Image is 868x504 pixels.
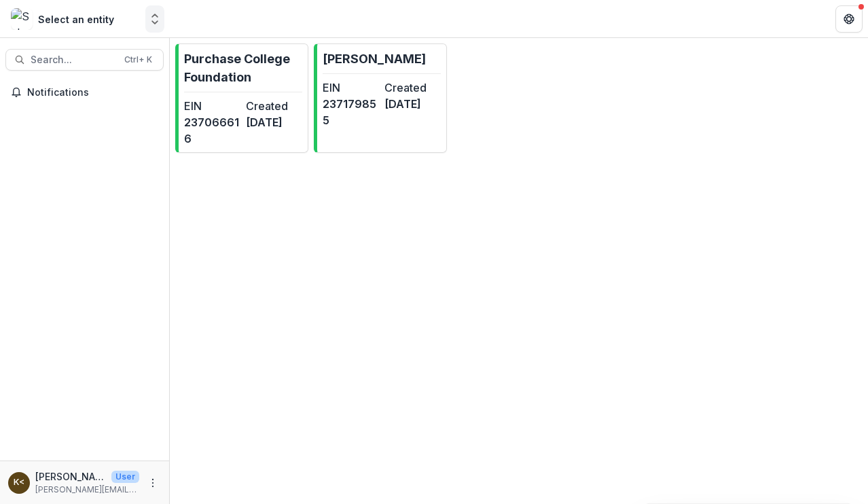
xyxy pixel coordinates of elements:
[111,471,139,483] p: User
[184,98,240,114] dt: EIN
[184,114,240,147] dd: 237066616
[14,478,24,487] div: Katherine King <katherine.king@purchase.edu>
[175,43,308,153] a: Purchase College FoundationEIN237066616Created[DATE]
[384,79,441,96] dt: Created
[323,79,379,96] dt: EIN
[122,52,155,67] div: Ctrl + K
[323,50,426,68] p: [PERSON_NAME]
[31,54,116,66] span: Search...
[35,469,106,484] p: [PERSON_NAME] <[PERSON_NAME][EMAIL_ADDRESS][PERSON_NAME][DOMAIN_NAME]>
[384,96,441,112] dd: [DATE]
[184,50,302,86] p: Purchase College Foundation
[314,43,447,153] a: [PERSON_NAME]EIN237179855Created[DATE]
[145,475,161,491] button: More
[835,5,863,33] button: Get Help
[35,484,139,496] p: [PERSON_NAME][EMAIL_ADDRESS][PERSON_NAME][DOMAIN_NAME]
[5,82,164,103] button: Notifications
[5,49,164,71] button: Search...
[38,12,114,26] div: Select an entity
[27,87,158,98] span: Notifications
[246,98,302,114] dt: Created
[246,114,302,130] dd: [DATE]
[145,5,164,33] button: Open entity switcher
[11,8,33,30] img: Select an entity
[323,96,379,128] dd: 237179855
